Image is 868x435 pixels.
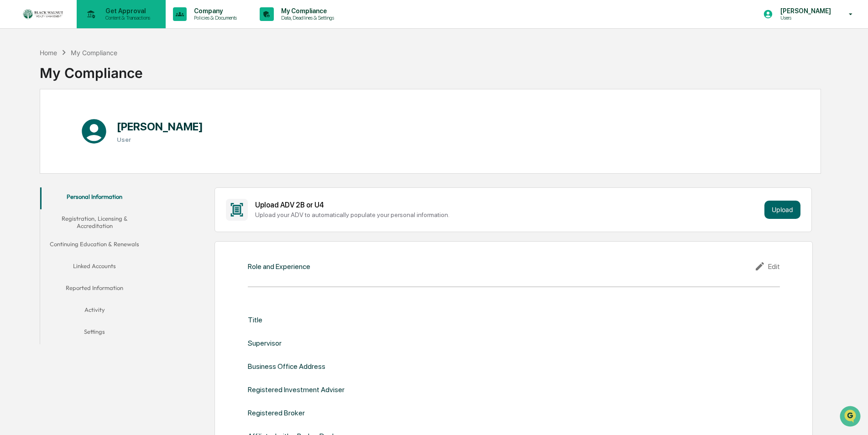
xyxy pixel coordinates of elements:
[773,7,836,15] p: [PERSON_NAME]
[248,409,305,417] div: Registered Broker
[66,116,73,123] div: 🗄️
[18,115,59,124] span: Preclearance
[40,257,149,279] button: Linked Accounts
[31,79,115,86] div: We're available if you need us!
[839,405,863,430] iframe: Open customer support
[98,7,155,15] p: Get Approval
[98,15,155,21] p: Content & Transactions
[40,49,57,57] div: Home
[18,132,58,141] span: Data Lookup
[155,72,166,83] button: Start new chat
[9,19,166,34] p: How can we help?
[255,211,760,218] div: Upload your ADV to automatically populate your personal information.
[9,133,16,140] div: 🔎
[63,111,117,128] a: 🗄️Attestations
[40,322,149,344] button: Settings
[31,70,150,79] div: Start new chat
[117,120,203,133] h1: [PERSON_NAME]
[40,57,143,81] div: My Compliance
[248,362,325,371] div: Business Office Address
[40,209,149,235] button: Registration, Licensing & Accreditation
[255,201,760,209] div: Upload ADV 2B or U4
[22,8,66,20] img: logo
[40,300,149,322] button: Activity
[9,116,16,123] div: 🖐️
[117,136,203,143] h3: User
[248,262,310,271] div: Role and Experience
[64,154,110,161] a: Powered byPylon
[5,111,63,128] a: 🖐️Preclearance
[40,187,149,345] div: secondary tabs example
[75,115,113,124] span: Attestations
[764,201,800,219] button: Upload
[187,7,241,15] p: Company
[40,187,149,209] button: Personal Information
[5,129,61,145] a: 🔎Data Lookup
[9,70,26,86] img: 1746055101610-c473b297-6a78-478c-a979-82029cc54cd1
[274,15,339,21] p: Data, Deadlines & Settings
[187,15,241,21] p: Policies & Documents
[754,261,780,272] div: Edit
[773,15,836,21] p: Users
[248,385,345,394] div: Registered Investment Adviser
[274,7,339,15] p: My Compliance
[40,279,149,300] button: Reported Information
[71,49,117,57] div: My Compliance
[91,155,110,161] span: Pylon
[248,339,282,347] div: Supervisor
[248,316,262,324] div: Title
[40,235,149,257] button: Continuing Education & Renewals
